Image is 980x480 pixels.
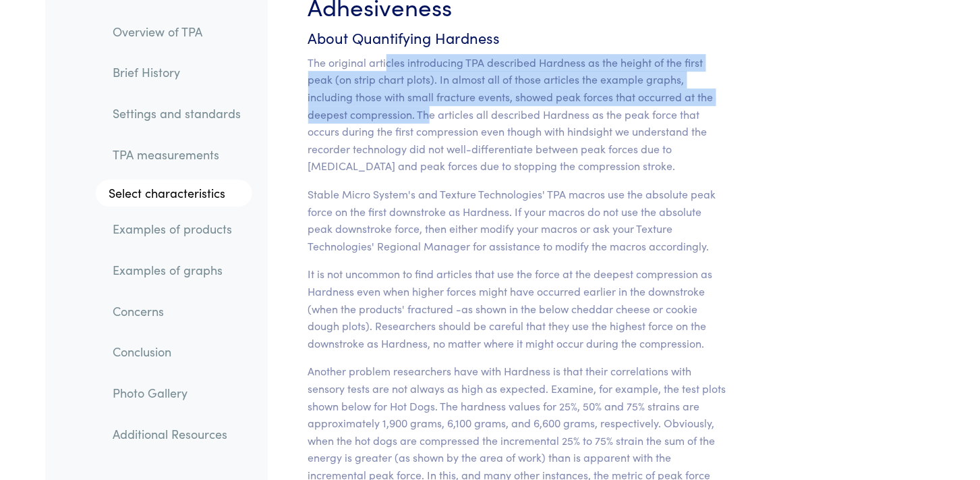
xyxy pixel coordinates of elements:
[103,98,252,129] a: Settings and standards
[103,16,252,47] a: Overview of TPA
[103,214,252,245] a: Examples of products
[308,186,728,255] p: Stable Micro System's and Texture Technologies' TPA macros use the absolute peak force on the fir...
[103,377,252,408] a: Photo Gallery
[103,255,252,286] a: Examples of graphs
[103,296,252,327] a: Concerns
[103,139,252,170] a: TPA measurements
[103,419,252,450] a: Additional Resources
[308,28,728,49] h6: About Quantifying Hardness
[308,265,728,352] p: It is not uncommon to find articles that use the force at the deepest compression as Hardness eve...
[96,180,252,207] a: Select characteristics
[103,337,252,368] a: Conclusion
[308,54,728,175] p: The original articles introducing TPA described Hardness as the height of the first peak (on stri...
[103,57,252,88] a: Brief History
